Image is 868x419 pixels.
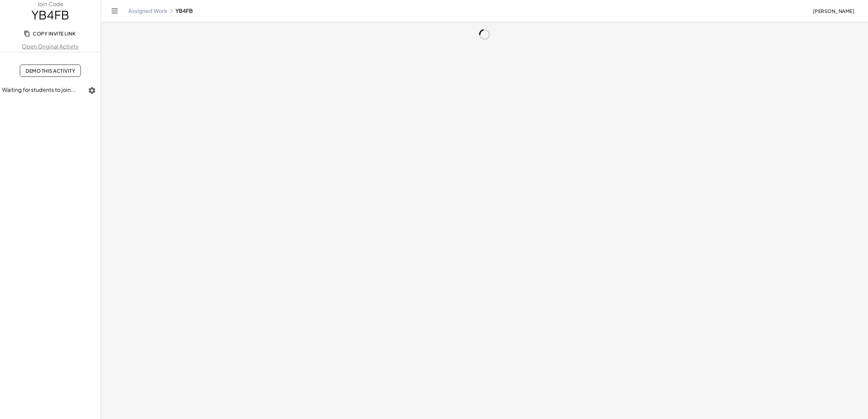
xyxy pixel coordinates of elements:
[807,5,860,17] button: [PERSON_NAME]
[128,8,167,14] a: Assigned Work
[25,30,75,37] span: Copy Invite Link
[109,5,120,16] button: Toggle navigation
[20,27,81,40] button: Copy Invite Link
[26,68,75,74] span: Demo This Activity
[813,8,854,14] span: [PERSON_NAME]
[2,86,76,93] span: Waiting for students to join...
[20,65,81,77] a: Demo This Activity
